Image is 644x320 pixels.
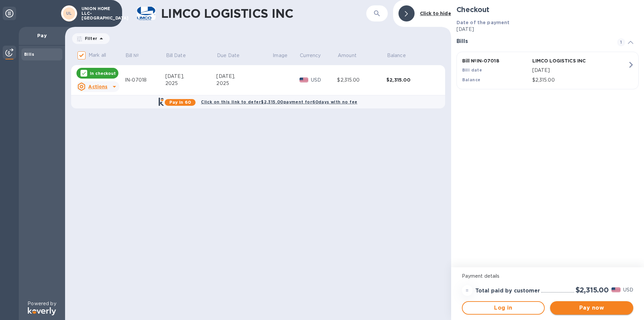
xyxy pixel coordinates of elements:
span: 1 [617,38,625,46]
h3: Bills [457,38,609,45]
p: LIMCO LOGISTICS INC [532,57,600,64]
button: Bill №IN-07018LIMCO LOGISTICS INCBill date[DATE]Balance$2,315.00 [457,52,639,89]
p: Currency [300,52,321,59]
p: Mark all [89,52,106,59]
p: Balance [387,52,406,59]
div: [DATE], [216,73,272,80]
p: Image [273,52,287,59]
button: Log in [462,301,545,315]
p: [DATE] [532,67,628,74]
p: Powered by [28,300,56,307]
span: Bill № [125,52,148,59]
h3: Total paid by customer [475,288,540,294]
u: Actions [88,84,107,89]
b: Pay in 60 [169,100,191,105]
h1: LIMCO LOGISTICS INC [161,6,337,20]
div: $2,315.00 [386,77,436,83]
span: Due Date [217,52,248,59]
p: In checkout [90,71,116,76]
div: 2025 [165,80,217,87]
div: IN-07018 [125,77,165,84]
p: Payment details [462,273,633,280]
img: USD [300,78,309,82]
b: Date of the payment [457,20,510,25]
span: Pay now [555,304,628,312]
b: UL [66,11,72,16]
span: Log in [468,304,539,312]
b: Bill date [462,67,482,73]
b: Click to hide [420,11,451,16]
p: Bill № [125,52,139,59]
b: Click on this link to defer $2,315.00 payment for 60 days with no fee [201,99,357,104]
p: Filter [82,36,97,41]
p: USD [311,77,337,84]
p: [DATE] [457,26,639,33]
p: Due Date [217,52,239,59]
div: [DATE], [165,73,217,80]
span: Bill Date [166,52,195,59]
p: Amount [338,52,357,59]
div: 2025 [216,80,272,87]
div: $2,315.00 [337,77,386,84]
img: USD [611,287,621,292]
img: Logo [28,307,56,315]
p: USD [623,286,633,293]
p: $2,315.00 [532,77,628,84]
h2: Checkout [457,5,639,14]
h2: $2,315.00 [576,286,609,294]
span: Balance [387,52,415,59]
button: Pay now [550,301,633,315]
b: Bills [24,52,34,57]
p: Pay [24,32,60,39]
p: Bill Date [166,52,186,59]
div: = [462,285,473,296]
p: UNION HOME LLC-[GEOGRAPHIC_DATA] [82,6,115,20]
p: Bill № IN-07018 [462,57,530,64]
span: Amount [338,52,365,59]
b: Balance [462,77,481,82]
